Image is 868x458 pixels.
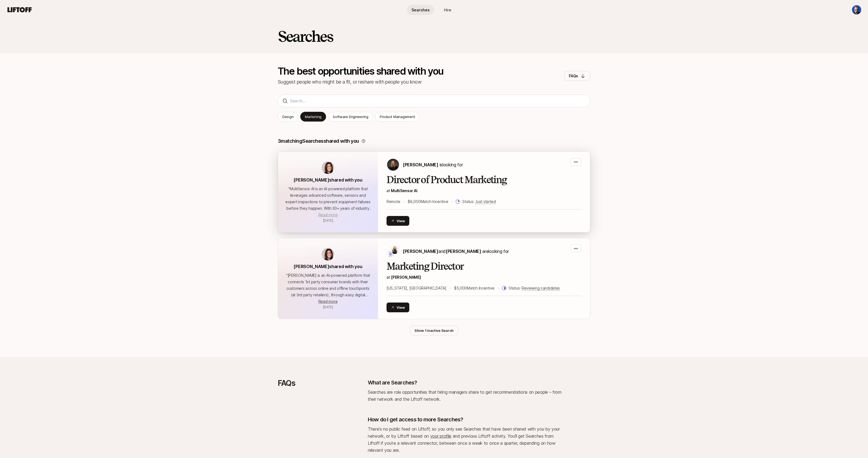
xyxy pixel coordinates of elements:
button: Andy Orsow [852,5,861,15]
a: [PERSON_NAME] [391,275,421,279]
p: Searches are role opportunities that hiring managers share to get recommendations on people – fro... [368,389,563,403]
a: MultiSensor AI [391,188,417,193]
img: avatar-url [322,248,334,260]
button: FAQs [564,71,590,81]
img: Kait Stephens [390,245,399,254]
span: July 15, 2025 9:01am [323,218,333,222]
span: July 15, 2025 9:01am [323,305,333,309]
span: Read more [318,299,337,304]
span: Just started [475,199,496,204]
p: $8,000 Match Incentive [408,198,448,205]
p: Marketing [305,114,321,119]
p: at [387,274,581,281]
p: What are Searches? [368,379,417,386]
p: How do I get access to more Searches? [368,416,463,423]
span: Hire [444,7,451,13]
h2: Marketing Director [387,261,581,272]
h2: Director of Product Marketing [387,174,581,185]
span: Reviewing candidates [522,286,560,291]
span: [PERSON_NAME] [446,249,481,254]
span: [PERSON_NAME] shared with you [293,264,362,269]
a: Searches [407,5,434,15]
span: [PERSON_NAME] [403,162,438,167]
p: “ MultiSensor AI is an AI-powered platform that leverages advanced software, sensors and expert i... [285,186,371,212]
p: 3 matching Searches shared with you [278,137,359,145]
span: Searches [411,7,430,13]
button: View [387,303,409,312]
p: “ [PERSON_NAME] is an AI-powered platform that connects 1st party consumer brands with their cust... [285,272,371,298]
a: Hire [434,5,461,15]
button: Read more [318,212,337,218]
p: The best opportunities shared with you [278,66,443,76]
p: Remote [387,198,400,205]
span: Read more [318,212,337,217]
span: [PERSON_NAME] [403,249,438,254]
span: and [438,249,481,254]
p: There's no public feed on Liftoff, so you only see Searches that have been shared with you by you... [368,425,563,454]
img: Andy Orsow [852,5,861,14]
button: Read more [318,298,337,305]
p: Status: [509,285,560,291]
input: Search... [290,98,586,104]
p: G [389,251,392,257]
button: Show 1 inactive Search [410,326,458,335]
p: FAQs [569,73,578,79]
p: Design [282,114,293,119]
p: $5,000 Match Incentive [454,285,494,291]
h2: Searches [278,28,333,44]
p: Status: [462,198,496,205]
img: Jenna Hannon [387,159,399,171]
button: View [387,216,409,226]
p: Suggest people who might be a fit, or reshare with people you know [278,78,443,86]
span: [PERSON_NAME] shared with you [293,177,362,183]
p: is looking for [403,161,463,168]
p: Product Management [380,114,415,119]
p: are looking for [403,248,509,255]
p: Software Engineering [333,114,368,119]
p: [US_STATE], [GEOGRAPHIC_DATA] [387,285,446,291]
img: avatar-url [322,161,334,174]
a: your profile [430,433,451,439]
p: at [387,187,581,194]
